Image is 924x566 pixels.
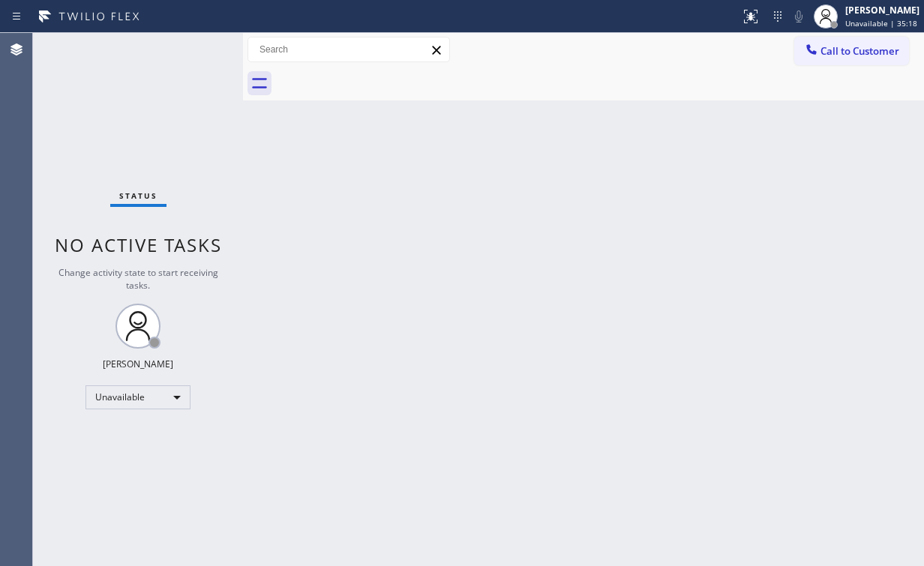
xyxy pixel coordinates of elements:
input: Search [248,37,449,61]
span: Unavailable | 35:18 [845,18,917,28]
span: Change activity state to start receiving tasks. [58,266,218,292]
span: No active tasks [55,232,222,257]
span: Status [119,190,157,201]
div: [PERSON_NAME] [103,358,173,370]
div: Unavailable [85,385,190,409]
button: Mute [788,6,809,27]
div: [PERSON_NAME] [845,4,919,16]
button: Call to Customer [794,37,909,65]
span: Call to Customer [820,44,899,58]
